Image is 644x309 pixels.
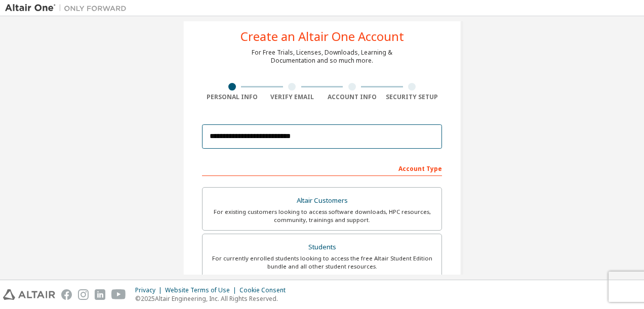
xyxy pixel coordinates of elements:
div: For Free Trials, Licenses, Downloads, Learning & Documentation and so much more. [252,49,392,65]
div: Account Info [322,93,382,101]
img: youtube.svg [111,289,126,300]
img: linkedin.svg [95,289,105,300]
div: For currently enrolled students looking to access the free Altair Student Edition bundle and all ... [209,254,435,271]
div: Personal Info [202,93,262,101]
div: Cookie Consent [239,286,292,294]
div: Security Setup [382,93,442,101]
div: Account Type [202,160,442,176]
div: For existing customers looking to access software downloads, HPC resources, community, trainings ... [209,208,435,224]
div: Privacy [135,286,165,294]
div: Verify Email [262,93,323,101]
div: Students [209,240,435,254]
img: altair_logo.svg [3,289,55,300]
p: © 2025 Altair Engineering, Inc. All Rights Reserved. [135,294,292,303]
img: instagram.svg [78,289,89,300]
img: Altair One [5,3,132,13]
img: facebook.svg [61,289,72,300]
div: Create an Altair One Account [240,30,404,42]
div: Website Terms of Use [165,286,239,294]
div: Altair Customers [209,194,435,208]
